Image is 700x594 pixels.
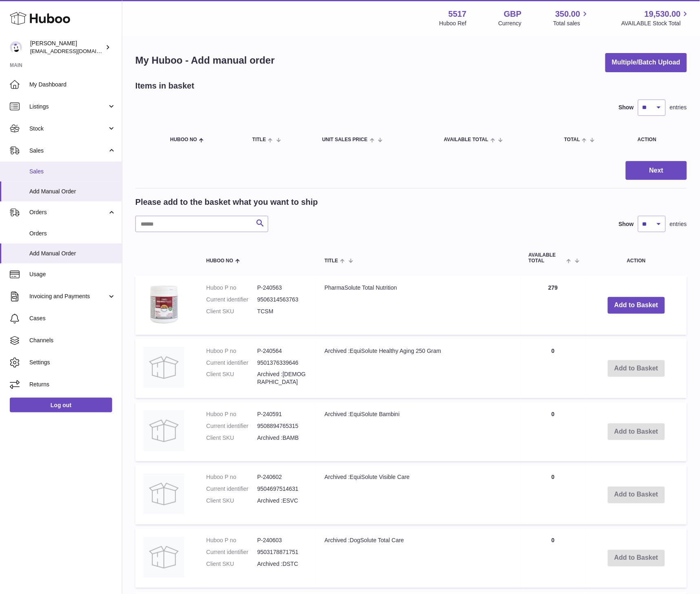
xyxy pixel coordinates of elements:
[521,402,586,461] td: 0
[29,381,116,388] span: Returns
[29,147,107,155] span: Sales
[29,293,107,300] span: Invoicing and Payments
[206,434,257,442] dt: Client SKU
[29,125,107,133] span: Stock
[257,296,308,304] dd: 9506314563763
[316,465,521,525] td: Archived :EquiSolute Visible Care
[29,359,116,366] span: Settings
[257,410,308,418] dd: P-240591
[257,497,308,505] dd: Archived :ESVC
[206,347,257,355] dt: Huboo P no
[564,137,580,142] span: Total
[521,465,586,525] td: 0
[206,561,257,568] dt: Client SKU
[144,537,184,578] img: Archived :DogSolute Total Care
[605,53,687,72] button: Multiple/Batch Upload
[206,485,257,493] dt: Current identifier
[30,40,104,55] div: [PERSON_NAME]
[521,276,586,335] td: 279
[529,253,565,263] span: AVAILABLE Total
[29,270,116,278] span: Usage
[135,197,318,208] h2: Please add to the basket what you want to ship
[257,549,308,556] dd: 9503178871751
[257,561,308,568] dd: Archived :DSTC
[608,297,665,314] button: Add to Basket
[144,347,184,388] img: Archived :EquiSolute Healthy Aging 250 Gram
[316,339,521,399] td: Archived :EquiSolute Healthy Aging 250 Gram
[322,137,367,142] span: Unit Sales Price
[670,104,687,111] span: entries
[444,137,488,142] span: AVAILABLE Total
[29,168,116,175] span: Sales
[504,9,521,20] strong: GBP
[257,434,308,442] dd: Archived :BAMB
[206,474,257,481] dt: Huboo P no
[257,485,308,493] dd: 9504697514631
[206,497,257,505] dt: Client SKU
[144,474,184,514] img: Archived :EquiSolute Visible Care
[206,359,257,367] dt: Current identifier
[206,370,257,386] dt: Client SKU
[29,81,116,89] span: My Dashboard
[29,103,107,111] span: Listings
[10,41,22,53] img: alessiavanzwolle@hotmail.com
[29,250,116,257] span: Add Manual Order
[621,9,690,27] a: 19,530.00 AVAILABLE Stock Total
[257,284,308,292] dd: P-240563
[29,315,116,322] span: Cases
[257,359,308,367] dd: 9501376339646
[619,220,634,228] label: Show
[621,20,690,27] span: AVAILABLE Stock Total
[206,308,257,315] dt: Client SKU
[325,258,338,264] span: Title
[206,296,257,304] dt: Current identifier
[252,137,266,142] span: Title
[29,208,107,216] span: Orders
[206,284,257,292] dt: Huboo P no
[29,230,116,237] span: Orders
[135,54,275,67] h1: My Huboo - Add manual order
[257,370,308,386] dd: Archived :[DEMOGRAPHIC_DATA]
[206,422,257,430] dt: Current identifier
[316,276,521,335] td: PharmaSolute Total Nutrition
[316,529,521,588] td: Archived :DogSolute Total Care
[439,20,467,27] div: Huboo Ref
[144,284,184,325] img: PharmaSolute Total Nutrition
[257,308,308,315] dd: TCSM
[206,549,257,556] dt: Current identifier
[670,220,687,228] span: entries
[521,339,586,399] td: 0
[586,244,687,271] th: Action
[206,537,257,545] dt: Huboo P no
[448,9,467,20] strong: 5517
[29,188,116,195] span: Add Manual Order
[638,137,679,142] div: Action
[555,9,580,20] span: 350.00
[30,48,120,54] span: [EMAIL_ADDRESS][DOMAIN_NAME]
[257,474,308,481] dd: P-240602
[645,9,681,20] span: 19,530.00
[170,137,197,142] span: Huboo no
[257,422,308,430] dd: 9508894765315
[135,80,194,91] h2: Items in basket
[29,337,116,344] span: Channels
[316,402,521,461] td: Archived :EquiSolute Bambini
[521,529,586,588] td: 0
[553,9,590,27] a: 350.00 Total sales
[206,410,257,418] dt: Huboo P no
[619,104,634,111] label: Show
[499,20,522,27] div: Currency
[553,20,590,27] span: Total sales
[257,347,308,355] dd: P-240564
[257,537,308,545] dd: P-240603
[10,398,112,412] a: Log out
[626,161,687,180] button: Next
[206,258,233,264] span: Huboo no
[144,410,184,451] img: Archived :EquiSolute Bambini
